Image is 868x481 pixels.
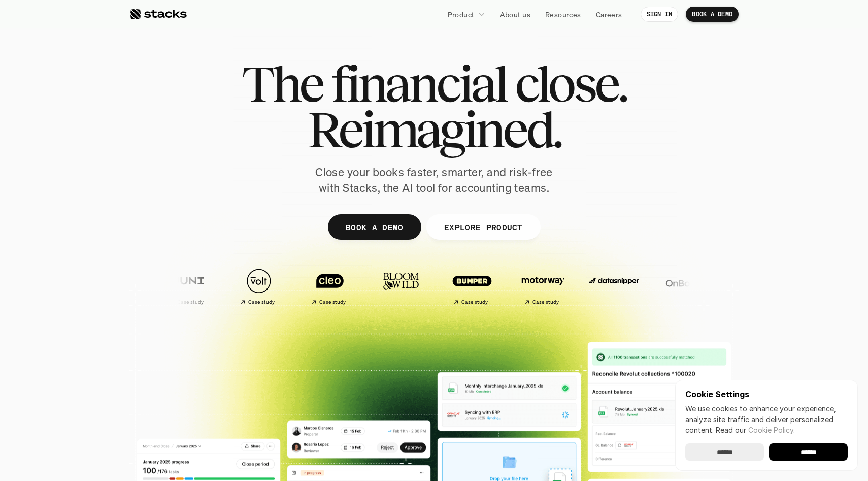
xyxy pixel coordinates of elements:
a: Careers [590,5,628,23]
a: About us [494,5,537,23]
p: Resources [545,9,581,20]
p: About us [500,9,530,20]
h2: Case study [319,299,346,305]
a: Case study [510,263,576,309]
span: Read our . [716,426,795,434]
p: EXPLORE PRODUCT [444,219,522,234]
span: Reimagined. [308,107,561,152]
span: The [242,61,322,107]
h2: Case study [248,299,275,305]
a: Resources [539,5,587,23]
a: BOOK A DEMO [328,214,421,240]
a: Cookie Policy [748,426,793,434]
p: Product [448,9,475,20]
h2: Case study [177,299,204,305]
a: BOOK A DEMO [686,7,739,22]
span: close. [515,61,626,107]
a: Case study [439,263,505,309]
p: BOOK A DEMO [346,219,404,234]
a: EXPLORE PRODUCT [426,214,540,240]
p: Careers [596,9,622,20]
h2: Case study [461,299,488,305]
a: Case study [297,263,363,309]
a: SIGN IN [641,7,679,22]
p: Cookie Settings [685,390,848,398]
a: Case study [226,263,292,309]
p: We use cookies to enhance your experience, analyze site traffic and deliver personalized content. [685,403,848,435]
h2: Case study [532,299,559,305]
a: Case study [155,263,221,309]
p: BOOK A DEMO [692,11,732,18]
p: Close your books faster, smarter, and risk-free with Stacks, the AI tool for accounting teams. [307,165,561,196]
p: SIGN IN [647,11,673,18]
span: financial [331,61,506,107]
